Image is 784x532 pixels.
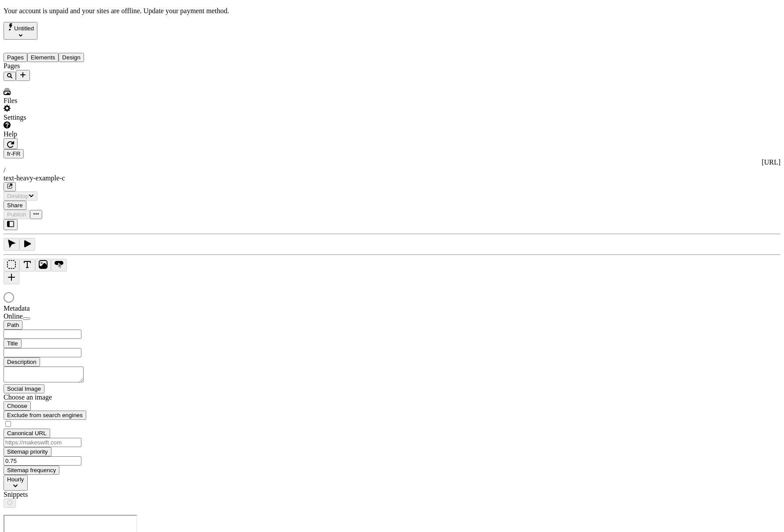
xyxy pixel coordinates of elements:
[4,447,51,456] button: Sitemap priority
[4,312,23,320] span: Online
[4,158,780,166] div: [URL]
[19,259,35,272] button: Text
[4,174,780,182] div: text-heavy-example-c
[7,211,26,218] span: Publish
[4,97,114,105] div: Files
[27,53,59,62] button: Elements
[7,403,27,409] span: Choose
[4,466,59,475] button: Sitemap frequency
[4,201,26,210] button: Share
[4,149,24,158] button: Open locale picker
[4,114,114,121] div: Settings
[143,7,229,15] span: Update your payment method.
[14,25,34,32] span: Untitled
[4,320,22,330] button: Path
[7,476,24,483] span: Hourly
[4,62,114,70] div: Pages
[7,193,29,199] span: Desktop
[4,475,28,491] button: Hourly
[4,259,19,272] button: Box
[4,191,37,201] button: Desktop
[16,70,30,81] button: Add new
[35,259,51,272] button: Image
[4,393,109,401] div: Choose an image
[4,401,31,411] button: Choose
[59,53,84,62] button: Design
[4,357,40,367] button: Description
[4,166,780,174] div: /
[51,259,67,272] button: Button
[4,130,114,138] div: Help
[4,438,81,447] input: https://makeswift.com
[4,491,109,499] div: Snippets
[4,411,86,420] button: Exclude from search engines
[4,210,30,219] button: Publish
[4,339,22,348] button: Title
[4,7,780,15] p: Your account is unpaid and your sites are offline.
[4,429,50,438] button: Canonical URL
[7,150,20,157] span: fr-FR
[7,202,23,209] span: Share
[4,53,27,62] button: Pages
[4,305,109,312] div: Metadata
[4,384,44,393] button: Social Image
[4,22,37,40] button: Select site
